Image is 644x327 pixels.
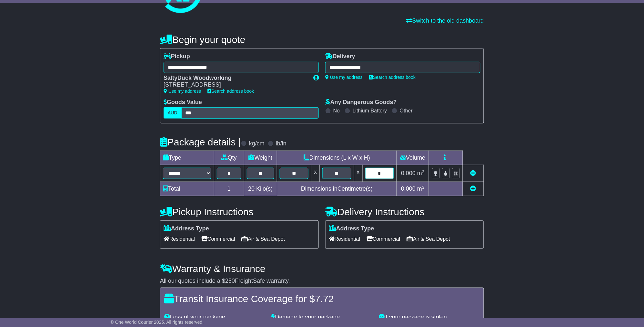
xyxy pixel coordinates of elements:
span: Residential [164,234,195,244]
label: Pickup [164,53,190,60]
h4: Delivery Instructions [325,206,484,217]
label: Delivery [325,53,355,60]
label: Lithium Battery [353,108,387,114]
td: Kilo(s) [244,182,277,196]
label: Other [400,108,413,114]
h4: Pickup Instructions [160,206,319,217]
span: Air & Sea Depot [242,234,285,244]
span: m [417,170,425,176]
span: 0.000 [401,185,416,192]
label: Address Type [164,225,209,232]
span: Commercial [367,234,400,244]
span: 0.000 [401,170,416,176]
sup: 3 [422,185,425,190]
h4: Warranty & Insurance [160,263,484,274]
div: Damage to your package [268,314,376,321]
div: All our quotes include a $ FreightSafe warranty. [160,278,484,285]
label: Address Type [329,225,374,232]
td: Weight [244,151,277,165]
span: Commercial [201,234,235,244]
td: Dimensions (L x W x H) [277,151,397,165]
span: 7.72 [315,293,334,304]
a: Use my address [164,89,201,94]
span: 250 [225,278,235,284]
td: x [354,165,362,182]
span: Residential [329,234,360,244]
a: Switch to the old dashboard [407,17,484,24]
a: Search address book [369,75,416,80]
td: Total [160,182,214,196]
h4: Begin your quote [160,34,484,45]
td: x [311,165,320,182]
label: AUD [164,107,182,119]
div: If your package is stolen [376,314,483,321]
td: Type [160,151,214,165]
h4: Package details | [160,137,241,147]
td: Dimensions in Centimetre(s) [277,182,397,196]
a: Add new item [470,185,476,192]
sup: 3 [422,169,425,174]
a: Remove this item [470,170,476,176]
label: lb/in [276,140,287,147]
div: SaltyDuck Woodworking [164,75,307,82]
div: Loss of your package [161,314,268,321]
a: Search address book [207,89,254,94]
label: kg/cm [249,140,265,147]
span: 20 [248,185,255,192]
td: Qty [214,151,244,165]
span: © One World Courier 2025. All rights reserved. [111,320,204,325]
label: Any Dangerous Goods? [325,99,397,106]
div: [STREET_ADDRESS] [164,81,307,89]
label: No [333,108,340,114]
span: Air & Sea Depot [407,234,450,244]
h4: Transit Insurance Coverage for $ [164,293,480,304]
a: Use my address [325,75,363,80]
label: Goods Value [164,99,202,106]
td: 1 [214,182,244,196]
td: Volume [397,151,429,165]
span: m [417,185,425,192]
